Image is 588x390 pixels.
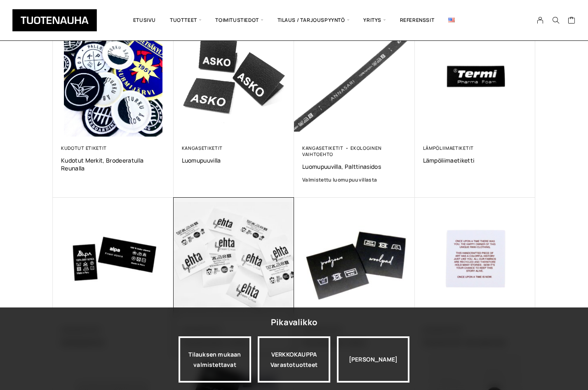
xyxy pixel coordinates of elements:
div: [PERSON_NAME] [337,336,409,383]
span: Tuotteet [163,6,208,34]
a: My Account [532,17,548,24]
button: Search [548,17,564,24]
span: Toimitustiedot [208,6,270,34]
a: Kangasetiketit [302,145,343,151]
div: VERKKOKAUPPA Varastotuotteet [258,336,330,383]
span: Valmistettu luomupuuvillasta [302,176,377,183]
a: Referenssit [393,6,442,34]
span: Yritys [356,6,393,34]
a: Tilauksen mukaan valmistettavat [179,336,251,383]
a: Kangasetiketit [182,145,223,151]
a: Luomupuuvilla, palttinasidos [302,163,407,170]
a: VERKKOKAUPPAVarastotuotteet [258,336,330,383]
img: Tuotenauha Oy [12,9,97,31]
a: Kudotut merkit, brodeeratulla reunalla [61,156,165,172]
a: Valmistettu luomupuuvillasta [302,176,407,184]
div: Pikavalikko [271,315,317,330]
a: Kudotut etiketit [61,145,107,151]
a: Ekologinen vaihtoehto [302,145,381,157]
a: Cart [568,16,576,26]
a: Lämpöliimaetiketit [423,145,474,151]
img: English [448,18,455,22]
a: Etusivu [126,6,163,34]
span: Tilaus / Tarjouspyyntö [270,6,357,34]
a: Luomupuuvilla [182,156,286,164]
a: Lämpöliimaetiketti [423,156,527,164]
